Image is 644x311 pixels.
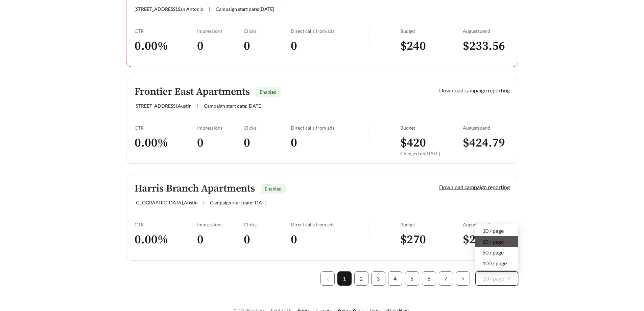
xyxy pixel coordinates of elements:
h3: 0.00 % [135,39,197,54]
a: Download campaign reporting [439,87,510,93]
span: Campaign start date: [DATE] [210,200,268,205]
div: Clicks [244,125,291,131]
div: Changed on [DATE] [400,151,463,156]
li: 3 [371,271,385,286]
div: 10 / page [475,225,518,236]
h5: Harris Branch Apartments [135,183,255,194]
div: Budget [400,222,463,227]
img: line [369,125,369,141]
h3: 0 [244,135,291,151]
span: Campaign start date: [DATE] [216,6,274,12]
h3: $ 420 [400,135,463,151]
div: CTR [135,28,197,34]
div: Page Size [475,271,518,286]
li: 7 [439,271,453,286]
div: 10 / page [482,227,511,235]
span: | [203,200,205,205]
span: [STREET_ADDRESS] , Austin [135,103,192,109]
span: left [326,277,330,281]
li: Previous Page [320,271,335,286]
div: 50 / page [482,249,511,256]
div: Impressions [197,125,244,131]
div: August spend [463,28,510,34]
span: Enabled [265,186,282,192]
div: Direct calls from ads [291,125,369,131]
a: Frontier East ApartmentsEnabled[STREET_ADDRESS],Austin|Campaign start date:[DATE]Download campaig... [126,78,518,164]
button: right [456,271,470,286]
span: 20 / page [483,272,511,285]
h3: 0.00 % [135,232,197,247]
span: Enabled [260,89,277,95]
li: 5 [405,271,419,286]
h3: $ 276.37 [463,232,510,247]
span: [STREET_ADDRESS] , San Antonio [135,6,204,12]
li: 1 [337,271,352,286]
div: 50 / page [475,247,518,258]
h3: $ 270 [400,232,463,247]
div: August spend [463,125,510,131]
h3: $ 240 [400,39,463,54]
div: Impressions [197,28,244,34]
span: | [209,6,210,12]
h3: 0 [244,39,291,54]
h3: 0 [197,232,244,247]
a: Harris Branch ApartmentsEnabled[GEOGRAPHIC_DATA],Austin|Campaign start date:[DATE]Download campai... [126,175,518,261]
div: August spend [463,222,510,227]
div: 100 / page [482,260,511,267]
div: Budget [400,28,463,34]
a: 4 [388,272,402,285]
a: 3 [372,272,385,285]
div: 20 / page [482,238,511,245]
span: right [461,277,465,281]
h3: 0 [291,232,369,247]
h3: 0.00 % [135,135,197,151]
h3: 0 [197,39,244,54]
div: 100 / page [475,258,518,269]
div: CTR [135,222,197,227]
a: Download campaign reporting [439,184,510,190]
div: Direct calls from ads [291,222,369,227]
h3: 0 [291,135,369,151]
div: CTR [135,125,197,131]
h3: 0 [244,232,291,247]
a: 1 [338,272,351,285]
a: 6 [422,272,436,285]
img: line [369,28,369,44]
div: Clicks [244,222,291,227]
img: line [369,222,369,238]
h3: $ 233.56 [463,39,510,54]
h3: 0 [291,39,369,54]
a: 2 [355,272,368,285]
h3: 0 [197,135,244,151]
a: 5 [405,272,419,285]
li: 6 [422,271,436,286]
span: Campaign start date: [DATE] [204,103,262,109]
div: Clicks [244,28,291,34]
div: Impressions [197,222,244,227]
h5: Frontier East Apartments [135,86,250,97]
h3: $ 424.79 [463,135,510,151]
span: [GEOGRAPHIC_DATA] , Austin [135,200,198,205]
li: 4 [388,271,402,286]
li: 2 [354,271,368,286]
div: 20 / page [475,236,518,247]
a: 7 [439,272,453,285]
li: Next Page [456,271,470,286]
span: | [197,103,198,109]
div: Direct calls from ads [291,28,369,34]
div: Budget [400,125,463,131]
button: left [320,271,335,286]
